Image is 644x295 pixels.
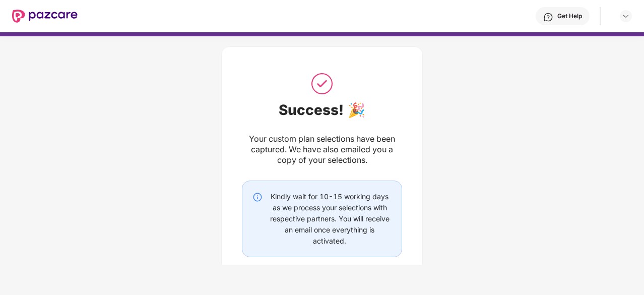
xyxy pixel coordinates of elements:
div: Get Help [557,12,582,20]
img: svg+xml;base64,PHN2ZyBpZD0iSW5mby0yMHgyMCIgeG1sbnM9Imh0dHA6Ly93d3cudzMub3JnLzIwMDAvc3ZnIiB3aWR0aD... [252,192,263,202]
div: Kindly wait for 10-15 working days as we process your selections with respective partners. You wi... [268,191,392,247]
img: New Pazcare Logo [12,10,78,23]
img: svg+xml;base64,PHN2ZyB3aWR0aD0iNTAiIGhlaWdodD0iNTAiIHZpZXdCb3g9IjAgMCA1MCA1MCIgZmlsbD0ibm9uZSIgeG... [309,71,335,96]
img: svg+xml;base64,PHN2ZyBpZD0iSGVscC0zMngzMiIgeG1sbnM9Imh0dHA6Ly93d3cudzMub3JnLzIwMDAvc3ZnIiB3aWR0aD... [543,12,553,22]
img: svg+xml;base64,PHN2ZyBpZD0iRHJvcGRvd24tMzJ4MzIiIHhtbG5zPSJodHRwOi8vd3d3LnczLm9yZy8yMDAwL3N2ZyIgd2... [622,12,630,20]
div: Success! 🎉 [242,101,402,119]
div: Your custom plan selections have been captured. We have also emailed you a copy of your selections. [242,134,402,165]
